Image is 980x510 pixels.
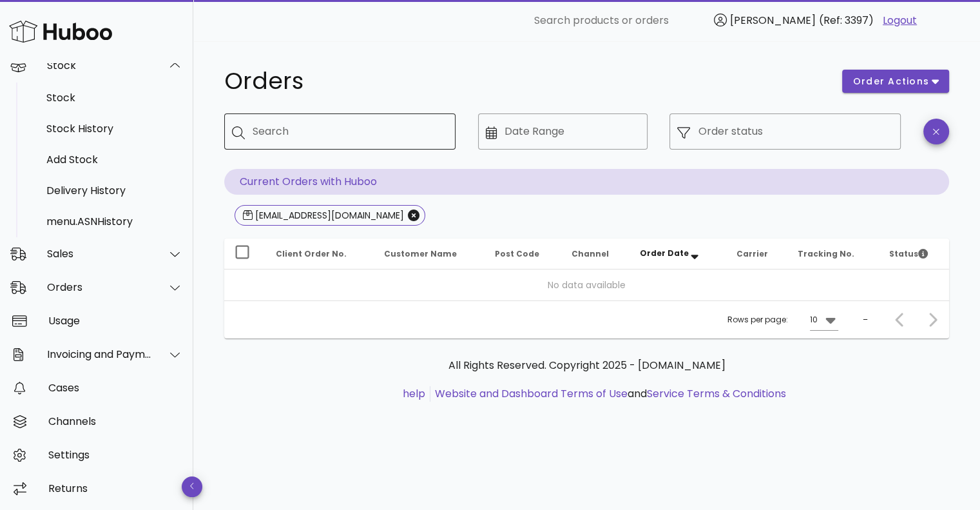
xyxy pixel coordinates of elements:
div: menu.ASNHistory [46,215,183,228]
td: No data available [224,270,949,300]
h1: Orders [224,70,827,93]
th: Tracking No. [787,239,879,270]
th: Channel [561,239,629,270]
th: Client Order No. [265,239,374,270]
div: Sales [47,248,152,260]
div: Stock History [46,123,183,135]
th: Post Code [484,239,561,270]
div: Cases [48,382,183,394]
div: [EMAIL_ADDRESS][DOMAIN_NAME] [253,209,404,222]
p: Current Orders with Huboo [224,169,949,195]
a: Logout [883,13,917,28]
button: order actions [842,70,949,93]
div: Stock [47,59,152,72]
span: order actions [852,75,930,88]
span: Post Code [494,248,539,259]
li: and [430,386,786,402]
span: Channel [572,248,609,259]
div: Delivery History [46,184,183,197]
th: Carrier [725,239,787,270]
span: Tracking No. [798,248,854,259]
div: Add Stock [46,153,183,166]
div: Rows per page: [727,301,838,338]
span: Carrier [736,248,767,259]
div: Channels [48,415,183,427]
span: Customer Name [384,248,457,259]
button: Close [408,210,419,221]
span: Client Order No. [276,248,347,259]
span: [PERSON_NAME] [730,13,816,28]
span: Status [889,248,928,259]
div: Usage [48,315,183,327]
div: Returns [48,482,183,495]
div: 10Rows per page: [810,309,838,330]
a: help [403,386,425,401]
img: Huboo Logo [9,17,112,45]
div: Stock [46,92,183,104]
th: Status [879,239,949,270]
th: Customer Name [374,239,485,270]
div: – [863,314,868,326]
span: Order Date [640,248,689,259]
span: (Ref: 3397) [819,13,874,28]
div: Settings [48,449,183,461]
div: Orders [47,281,152,293]
div: 10 [810,314,818,326]
div: Invoicing and Payments [47,348,152,360]
a: Service Terms & Conditions [647,386,786,401]
th: Order Date: Sorted descending. Activate to remove sorting. [629,239,725,270]
a: Website and Dashboard Terms of Use [435,386,628,401]
p: All Rights Reserved. Copyright 2025 - [DOMAIN_NAME] [235,358,939,373]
